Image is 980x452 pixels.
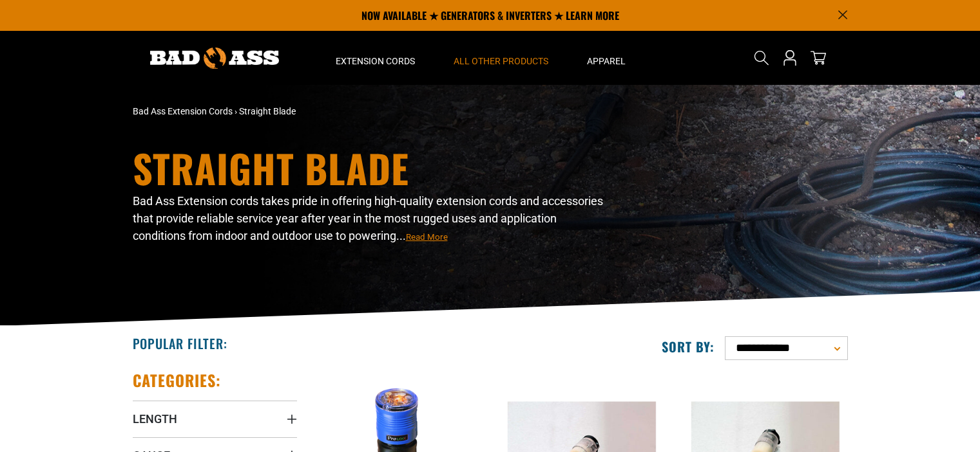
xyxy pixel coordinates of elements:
[406,232,448,242] span: Read More
[133,370,222,390] h2: Categories:
[235,106,237,116] span: ›
[316,31,434,85] summary: Extension Cords
[133,411,177,426] span: Length
[336,55,415,67] span: Extension Cords
[133,106,233,116] a: Bad Ass Extension Cords
[662,338,715,355] label: Sort by:
[568,31,645,85] summary: Apparel
[454,55,548,67] span: All Other Products
[751,48,772,68] summary: Search
[133,401,297,437] summary: Length
[133,335,227,352] h2: Popular Filter:
[133,194,603,242] span: Bad Ass Extension cords takes pride in offering high-quality extension cords and accessories that...
[434,31,568,85] summary: All Other Products
[150,48,279,69] img: Bad Ass Extension Cords
[133,105,603,118] nav: breadcrumbs
[239,106,296,116] span: Straight Blade
[133,149,603,187] h1: Straight Blade
[587,55,626,67] span: Apparel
